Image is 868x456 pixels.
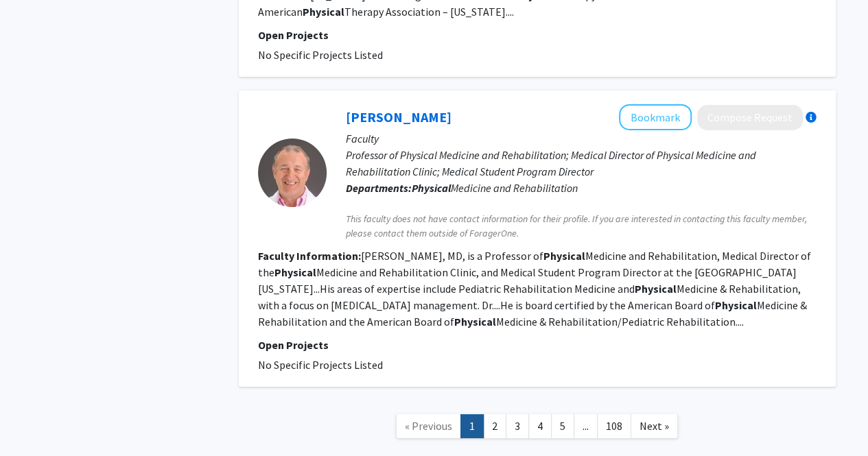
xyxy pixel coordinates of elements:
a: Previous Page [396,414,461,438]
span: This faculty does not have contact information for their profile. If you are interested in contac... [346,212,817,241]
a: 2 [483,414,506,438]
span: ... [583,419,589,433]
p: Open Projects [258,27,817,43]
span: Medicine and Rehabilitation [412,181,578,195]
fg-read-more: [PERSON_NAME], MD, is a Professor of Medicine and Rehabilitation, Medical Director of the Medicin... [258,249,811,328]
a: Next [631,414,678,438]
b: Physical [274,265,316,279]
b: Physical [303,5,344,19]
b: Physical [715,298,757,312]
a: 3 [506,414,529,438]
b: Faculty Information: [258,249,361,263]
span: No Specific Projects Listed [258,48,383,62]
a: 108 [597,414,631,438]
span: « Previous [405,419,452,433]
b: Physical [543,249,585,263]
button: Add Reza Farid to Bookmarks [619,104,692,130]
iframe: Chat [10,394,58,446]
p: Faculty [346,130,817,147]
b: Physical [412,181,451,195]
div: More information [806,112,817,123]
b: Physical [454,315,496,328]
p: Professor of Physical Medicine and Rehabilitation; Medical Director of Physical Medicine and Reha... [346,147,817,180]
a: [PERSON_NAME] [346,108,451,125]
p: Open Projects [258,337,817,353]
a: 5 [551,414,574,438]
b: Departments: [346,181,412,195]
button: Compose Request to Reza Farid [697,105,803,130]
a: 1 [460,414,484,438]
span: No Specific Projects Listed [258,358,383,372]
b: Physical [635,282,677,296]
nav: Page navigation [239,400,836,456]
a: 4 [528,414,552,438]
span: Next » [640,419,669,433]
